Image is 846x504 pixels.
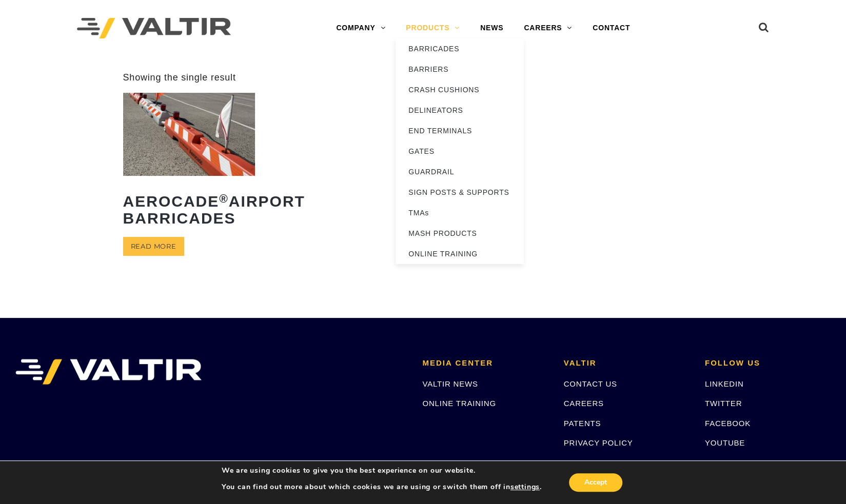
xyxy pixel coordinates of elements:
p: You can find out more about which cookies we are using or switch them off in . [222,482,542,492]
a: SIGN POSTS & SUPPORTS [396,182,524,203]
a: MASH PRODUCTS [396,223,524,244]
a: CRASH CUSHIONS [396,79,524,100]
a: GATES [396,141,524,162]
a: ONLINE TRAINING [422,399,496,408]
img: Valtir [77,18,231,39]
a: TMAs [396,203,524,223]
h2: FOLLOW US [705,359,831,368]
a: ONLINE TRAINING [396,244,524,264]
a: Aerocade®Airport Barricades [123,93,255,234]
h2: MEDIA CENTER [422,359,548,368]
a: BARRIERS [396,59,524,79]
img: Valtir Rentals Airport Aerocade Bradley International Airport [123,93,255,175]
p: We are using cookies to give you the best experience on our website. [222,466,542,475]
a: DELINEATORS [396,100,524,120]
a: Read more about “Aerocade® Airport Barricades” [123,237,184,256]
a: END TERMINALS [396,120,524,141]
a: TWITTER [705,399,742,408]
sup: ® [219,192,229,205]
img: VALTIR [15,359,202,385]
a: CONTACT [582,18,640,38]
a: YOUTUBE [705,438,745,447]
a: CAREERS [514,18,582,38]
a: PATENTS [564,419,601,428]
a: GUARDRAIL [396,162,524,182]
button: Accept [569,473,622,492]
a: CAREERS [564,399,604,408]
h2: Aerocade Airport Barricades [123,185,255,234]
p: Showing the single result [123,72,236,84]
a: CONTACT US [564,379,617,388]
a: BARRICADES [396,38,524,59]
a: VALTIR NEWS [422,379,478,388]
button: settings [510,482,540,492]
a: TERMS OF USE [564,458,626,467]
a: COMPANY [326,18,396,38]
a: NEWS [470,18,514,38]
a: FACEBOOK [705,419,751,428]
h2: VALTIR [564,359,690,368]
a: PRODUCTS [396,18,470,38]
a: PRIVACY POLICY [564,438,633,447]
a: LINKEDIN [705,379,744,388]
